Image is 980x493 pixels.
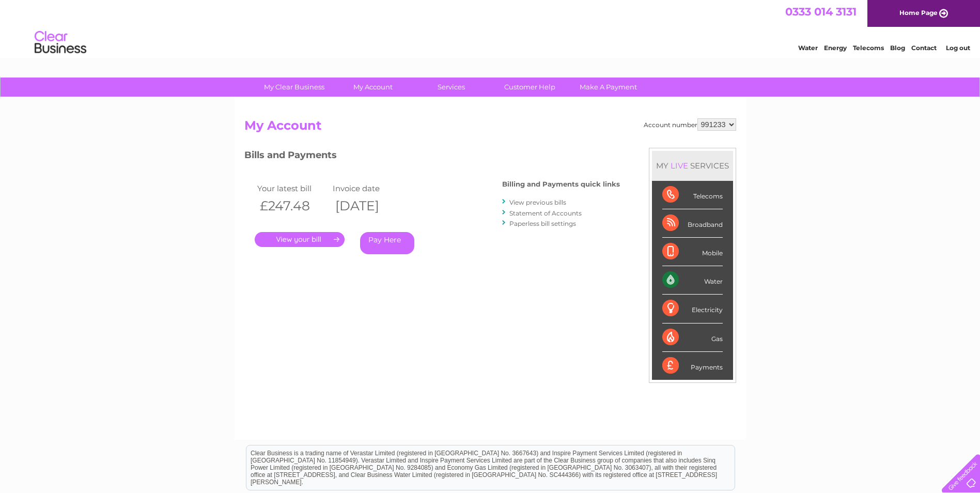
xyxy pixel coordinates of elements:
[798,44,818,52] a: Water
[662,266,723,295] div: Water
[824,44,847,52] a: Energy
[853,44,884,52] a: Telecoms
[330,181,406,195] td: Invoice date
[330,195,406,217] th: [DATE]
[652,151,733,180] div: MY SERVICES
[244,118,736,138] h2: My Account
[509,209,582,217] a: Statement of Accounts
[509,198,566,206] a: View previous bills
[509,220,576,227] a: Paperless bill settings
[911,44,937,52] a: Contact
[255,181,330,195] td: Your latest bill
[890,44,905,52] a: Blog
[409,78,494,97] a: Services
[360,232,414,254] a: Pay Here
[255,195,330,217] th: £247.48
[662,238,723,266] div: Mobile
[668,161,690,171] div: LIVE
[502,180,620,188] h4: Billing and Payments quick links
[246,6,735,50] div: Clear Business is a trading name of Verastar Limited (registered in [GEOGRAPHIC_DATA] No. 3667643...
[566,78,651,97] a: Make A Payment
[244,148,620,166] h3: Bills and Payments
[644,118,736,131] div: Account number
[662,181,723,209] div: Telecoms
[662,352,723,380] div: Payments
[255,232,345,247] a: .
[785,5,857,18] a: 0333 014 3131
[487,78,572,97] a: Customer Help
[662,323,723,352] div: Gas
[662,295,723,323] div: Electricity
[330,78,415,97] a: My Account
[946,44,970,52] a: Log out
[252,78,337,97] a: My Clear Business
[662,209,723,238] div: Broadband
[34,27,87,58] img: logo.png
